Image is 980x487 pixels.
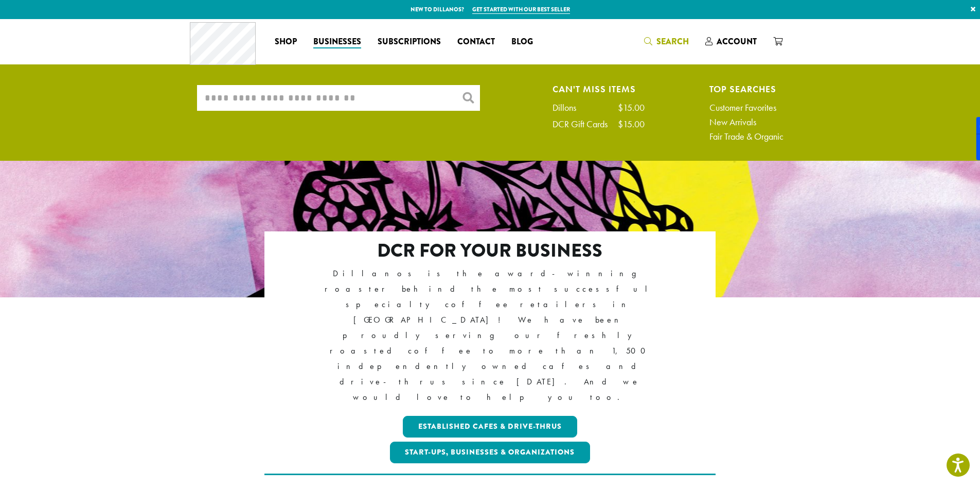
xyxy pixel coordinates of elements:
span: Shop [275,36,297,48]
a: Search [636,33,697,50]
div: $15.00 [618,103,645,112]
a: Fair Trade & Organic [709,132,783,141]
h2: DCR FOR YOUR BUSINESS [309,240,671,262]
a: Customer Favorites [709,103,783,112]
a: Get started with our best seller [472,5,570,14]
h4: Can't Miss Items [553,85,645,93]
h4: Top Searches [709,85,783,93]
div: Dillons [553,103,586,112]
span: Blog [511,36,533,48]
span: Account [717,36,757,47]
a: New Arrivals [709,117,783,127]
span: Search [656,36,689,47]
div: DCR Gift Cards [553,120,618,129]
span: Subscriptions [378,36,441,48]
a: Established Cafes & Drive-Thrus [403,416,577,438]
a: Shop [266,33,305,50]
span: Contact [457,36,495,48]
span: Businesses [313,36,361,48]
a: Start-ups, Businesses & Organizations [390,442,591,463]
p: Dillanos is the award-winning roaster behind the most successful specialty coffee retailers in [G... [309,266,671,406]
div: $15.00 [618,120,645,129]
